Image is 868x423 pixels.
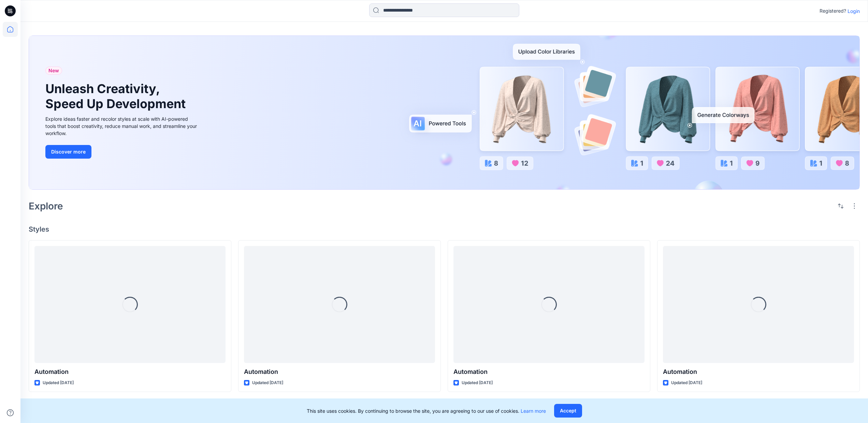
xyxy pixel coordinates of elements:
p: Updated [DATE] [43,379,74,386]
a: Learn more [521,408,546,414]
div: Explore ideas faster and recolor styles at scale with AI-powered tools that boost creativity, red... [45,115,199,137]
button: Discover more [45,145,91,159]
p: Automation [663,367,854,377]
span: New [48,67,59,75]
p: Automation [244,367,435,377]
p: This site uses cookies. By continuing to browse the site, you are agreeing to our use of cookies. [307,407,546,414]
h1: Unleash Creativity, Speed Up Development [45,82,189,111]
p: Login [848,8,860,15]
p: Updated [DATE] [462,379,493,386]
a: Discover more [45,145,199,159]
h2: Explore [29,201,63,211]
p: Updated [DATE] [252,379,283,386]
button: Accept [554,404,582,418]
h4: Styles [29,225,860,233]
p: Updated [DATE] [671,379,702,386]
p: Automation [34,367,226,377]
p: Registered? [820,7,846,15]
p: Automation [453,367,645,377]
